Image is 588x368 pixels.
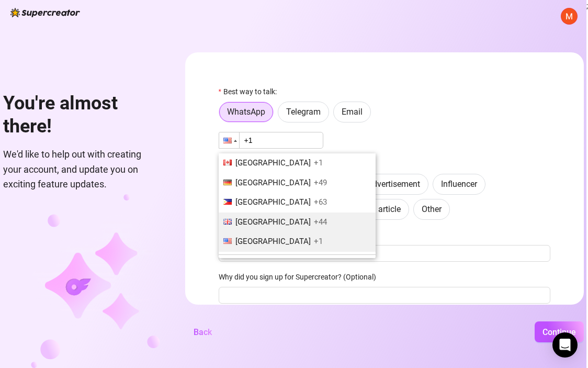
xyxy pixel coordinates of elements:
[235,197,311,207] span: [GEOGRAPHIC_DATA]
[552,332,578,358] div: Open Intercom Messenger
[314,178,327,187] span: +49
[219,132,323,149] input: 1 (702) 123-4567
[561,8,577,24] img: ACg8ocKjis0dxUnlFaoeRhG1OMgn41vgnDTftroXhMxzVbl9XMqeHQ=s96-c
[219,287,550,304] input: Why did you sign up for Supercreator? (Optional)
[194,327,212,337] span: Back
[219,245,550,262] input: Which one?
[219,271,383,283] label: Why did you sign up for Supercreator? (Optional)
[342,107,363,117] span: Email
[314,197,327,207] span: +63
[235,217,311,227] span: [GEOGRAPHIC_DATA]
[314,237,323,246] span: +1
[314,158,323,168] span: +1
[235,237,311,246] span: [GEOGRAPHIC_DATA]
[185,321,220,342] button: Back
[367,179,420,189] span: Advertisement
[235,178,311,187] span: [GEOGRAPHIC_DATA]
[422,204,442,214] span: Other
[227,107,265,117] span: WhatsApp
[10,8,80,17] img: logo
[235,158,311,168] span: [GEOGRAPHIC_DATA]
[219,86,284,97] label: Best way to talk:
[286,107,321,117] span: Telegram
[3,92,160,138] h1: You're almost there!
[535,321,584,342] button: Continue
[441,179,477,189] span: Influencer
[314,217,327,227] span: +44
[542,327,576,337] span: Continue
[3,147,160,192] span: We'd like to help out with creating your account, and update you on exciting feature updates.
[219,132,239,148] div: United States: + 1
